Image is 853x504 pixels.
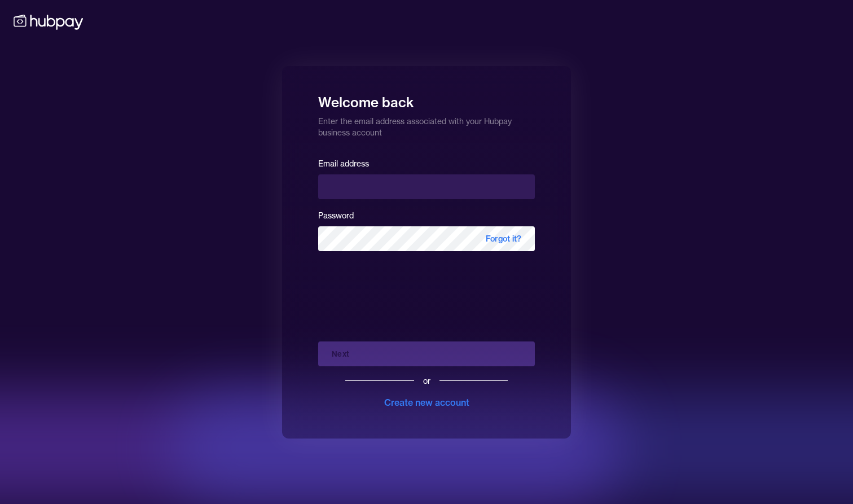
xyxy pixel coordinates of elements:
label: Password [318,211,354,221]
div: Create new account [384,396,469,409]
h1: Welcome back [318,86,535,111]
p: Enter the email address associated with your Hubpay business account [318,111,535,138]
div: or [423,375,430,387]
label: Email address [318,159,369,169]
span: Forgot it? [472,226,535,251]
